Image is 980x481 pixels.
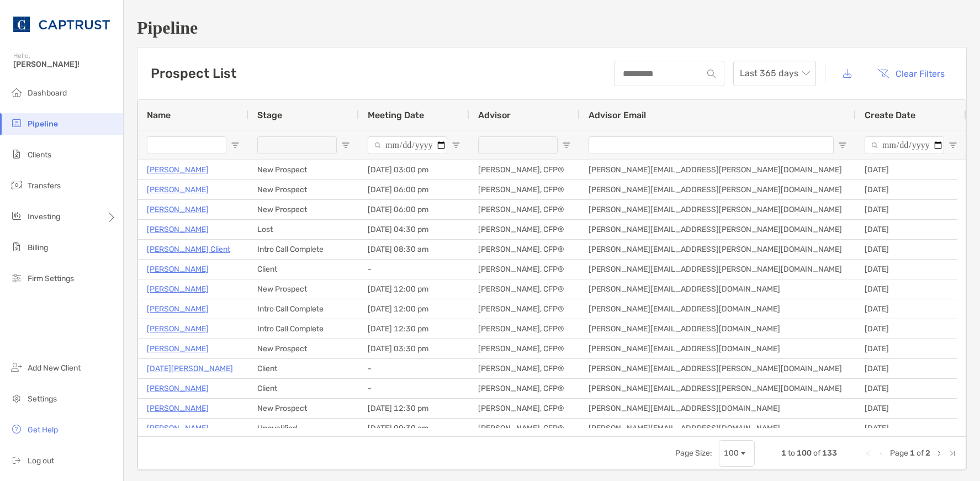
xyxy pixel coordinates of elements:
span: Dashboard [28,88,67,98]
div: [DATE] [856,180,966,199]
img: transfers icon [10,178,23,192]
img: add_new_client icon [10,361,23,374]
div: [DATE] [856,319,966,339]
div: [PERSON_NAME][EMAIL_ADDRESS][DOMAIN_NAME] [580,399,856,418]
div: [DATE] [856,399,966,418]
span: Add New Client [28,363,81,373]
div: Intro Call Complete [248,319,359,339]
a: [PERSON_NAME] [147,302,209,316]
a: [PERSON_NAME] [147,163,209,177]
div: New Prospect [248,200,359,219]
h3: Prospect List [151,66,236,81]
a: [PERSON_NAME] [147,183,209,197]
p: [PERSON_NAME] [147,421,209,435]
div: Unqualified [248,419,359,438]
div: [PERSON_NAME], CFP® [469,379,580,398]
div: [DATE] 12:00 pm [359,279,469,299]
button: Open Filter Menu [838,141,847,150]
span: Meeting Date [368,110,424,120]
div: [PERSON_NAME], CFP® [469,200,580,219]
div: [DATE] [856,160,966,179]
img: get-help icon [10,422,23,436]
p: [PERSON_NAME] [147,342,209,356]
a: [PERSON_NAME] [147,223,209,236]
span: Log out [28,456,54,466]
div: Client [248,359,359,378]
div: [PERSON_NAME][EMAIL_ADDRESS][DOMAIN_NAME] [580,279,856,299]
div: [DATE] 12:30 pm [359,319,469,339]
span: Advisor Email [589,110,646,120]
div: Client [248,379,359,398]
div: Lost [248,220,359,239]
div: [DATE] 12:30 pm [359,399,469,418]
div: [DATE] 03:00 pm [359,160,469,179]
p: [PERSON_NAME] Client [147,242,230,256]
div: [DATE] [856,240,966,259]
div: Client [248,260,359,279]
div: [PERSON_NAME][EMAIL_ADDRESS][DOMAIN_NAME] [580,419,856,438]
div: [PERSON_NAME], CFP® [469,359,580,378]
span: Last 365 days [740,61,809,86]
div: [DATE] [856,200,966,219]
div: [DATE] [856,220,966,239]
div: [PERSON_NAME], CFP® [469,220,580,239]
div: [PERSON_NAME], CFP® [469,339,580,358]
img: CAPTRUST Logo [13,4,110,44]
img: pipeline icon [10,117,23,130]
div: Intro Call Complete [248,240,359,259]
div: - [359,260,469,279]
img: dashboard icon [10,86,23,99]
div: New Prospect [248,399,359,418]
div: [PERSON_NAME][EMAIL_ADDRESS][PERSON_NAME][DOMAIN_NAME] [580,379,856,398]
div: [DATE] 03:30 pm [359,339,469,358]
h1: Pipeline [137,18,967,38]
img: clients icon [10,147,23,161]
div: [PERSON_NAME][EMAIL_ADDRESS][PERSON_NAME][DOMAIN_NAME] [580,260,856,279]
div: [DATE] 12:00 pm [359,299,469,319]
div: [PERSON_NAME], CFP® [469,260,580,279]
span: 2 [925,448,930,458]
div: [PERSON_NAME], CFP® [469,160,580,179]
div: New Prospect [248,339,359,358]
div: Page Size: [675,448,712,458]
span: 1 [910,448,915,458]
input: Meeting Date Filter Input [368,136,447,154]
div: - [359,359,469,378]
input: Name Filter Input [147,136,226,154]
a: [PERSON_NAME] [147,262,209,276]
div: [PERSON_NAME], CFP® [469,279,580,299]
a: [PERSON_NAME] [147,382,209,395]
input: Advisor Email Filter Input [589,136,834,154]
div: [DATE] 06:00 pm [359,180,469,199]
p: [PERSON_NAME] [147,282,209,296]
button: Open Filter Menu [452,141,460,150]
div: Next Page [935,449,944,458]
div: [PERSON_NAME], CFP® [469,399,580,418]
a: [PERSON_NAME] [147,322,209,336]
div: [PERSON_NAME][EMAIL_ADDRESS][PERSON_NAME][DOMAIN_NAME] [580,220,856,239]
div: New Prospect [248,279,359,299]
span: Name [147,110,171,120]
div: [PERSON_NAME], CFP® [469,299,580,319]
div: [DATE] [856,359,966,378]
img: firm-settings icon [10,271,23,284]
div: [DATE] [856,260,966,279]
div: - [359,379,469,398]
div: [PERSON_NAME][EMAIL_ADDRESS][DOMAIN_NAME] [580,319,856,339]
a: [PERSON_NAME] [147,401,209,415]
span: Clients [28,150,51,160]
input: Create Date Filter Input [865,136,944,154]
span: [PERSON_NAME]! [13,60,116,69]
div: [PERSON_NAME][EMAIL_ADDRESS][DOMAIN_NAME] [580,299,856,319]
span: Page [890,448,908,458]
div: [DATE] 06:00 pm [359,200,469,219]
span: Transfers [28,181,61,191]
div: [PERSON_NAME][EMAIL_ADDRESS][PERSON_NAME][DOMAIN_NAME] [580,240,856,259]
div: New Prospect [248,160,359,179]
span: Advisor [478,110,511,120]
